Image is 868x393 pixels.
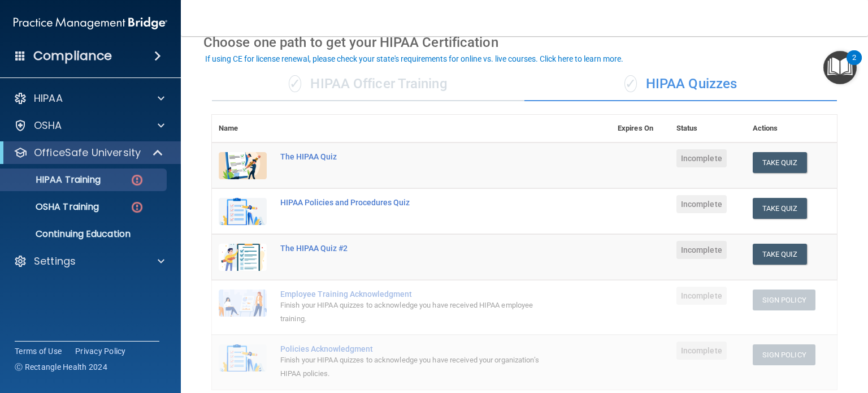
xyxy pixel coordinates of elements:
[212,67,524,101] div: HIPAA Officer Training
[280,152,554,161] div: The HIPAA Quiz
[33,48,112,64] h4: Compliance
[280,344,554,353] div: Policies Acknowledgment
[7,174,101,185] p: HIPAA Training
[203,53,625,64] button: If using CE for license renewal, please check your state's requirements for online vs. live cours...
[524,67,837,101] div: HIPAA Quizzes
[676,241,727,259] span: Incomplete
[280,353,554,381] div: Finish your HIPAA quizzes to acknowledge you have received your organization’s HIPAA policies.
[753,244,807,265] button: Take Quiz
[852,58,856,72] div: 2
[673,313,854,358] iframe: Drift Widget Chat Controller
[34,92,63,105] p: HIPAA
[676,287,727,305] span: Incomplete
[7,201,99,213] p: OSHA Training
[34,146,141,159] p: OfficeSafe University
[280,290,554,299] div: Employee Training Acknowledgment
[280,244,554,253] div: The HIPAA Quiz #2
[34,254,76,268] p: Settings
[676,195,727,213] span: Incomplete
[753,198,807,219] button: Take Quiz
[280,299,554,326] div: Finish your HIPAA quizzes to acknowledge you have received HIPAA employee training.
[624,75,637,92] span: ✓
[753,152,807,173] button: Take Quiz
[75,346,126,357] a: Privacy Policy
[14,12,167,34] img: PMB logo
[130,173,144,187] img: danger-circle.6113f641.png
[676,149,727,167] span: Incomplete
[130,200,144,214] img: danger-circle.6113f641.png
[746,115,837,142] th: Actions
[280,198,554,207] div: HIPAA Policies and Procedures Quiz
[14,119,164,132] a: OSHA
[823,51,857,84] button: Open Resource Center, 2 new notifications
[212,115,274,142] th: Name
[205,55,623,63] div: If using CE for license renewal, please check your state's requirements for online vs. live cours...
[753,290,815,310] button: Sign Policy
[15,361,107,373] span: Ⓒ Rectangle Health 2024
[34,119,62,132] p: OSHA
[7,228,162,240] p: Continuing Education
[14,254,164,268] a: Settings
[670,115,746,142] th: Status
[15,346,62,357] a: Terms of Use
[14,146,164,159] a: OfficeSafe University
[611,115,670,142] th: Expires On
[289,75,301,92] span: ✓
[14,92,164,105] a: HIPAA
[203,26,845,59] div: Choose one path to get your HIPAA Certification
